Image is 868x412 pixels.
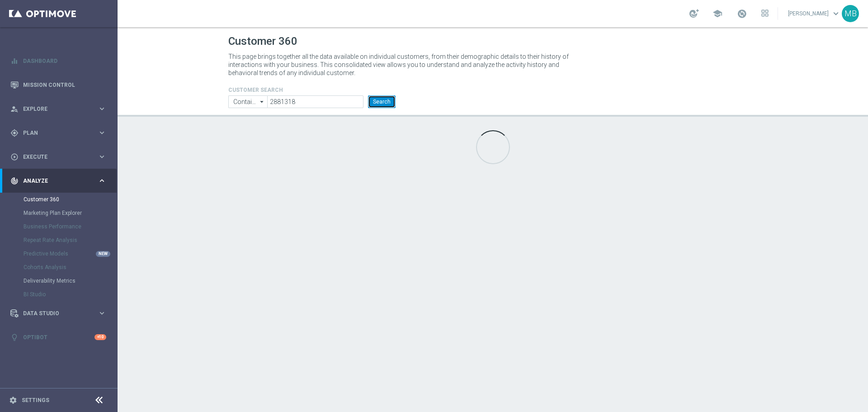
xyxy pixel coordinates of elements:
[10,333,19,341] i: lightbulb
[23,49,106,73] a: Dashboard
[10,129,107,137] button: gps_fixed Plan keyboard_arrow_right
[24,260,117,274] div: Cohorts Analysis
[98,128,106,137] i: keyboard_arrow_right
[22,398,49,403] a: Settings
[94,334,106,340] div: +10
[10,325,106,349] div: Optibot
[10,310,107,317] button: Data Studio keyboard_arrow_right
[10,105,19,113] i: person_search
[10,153,107,161] button: play_circle_outline Execute keyboard_arrow_right
[24,233,117,247] div: Repeat Rate Analysis
[98,176,106,185] i: keyboard_arrow_right
[10,334,107,341] button: lightbulb Optibot +10
[267,95,363,108] input: Enter CID, Email, name or phone
[24,196,94,203] a: Customer 360
[23,154,98,160] span: Execute
[228,87,396,93] h4: CUSTOMER SEARCH
[10,73,106,97] div: Mission Control
[258,96,267,108] i: arrow_drop_down
[228,95,267,108] input: Contains
[10,49,106,73] div: Dashboard
[228,52,576,77] p: This page brings together all the data available on individual customers, from their demographic ...
[23,130,98,136] span: Plan
[10,129,98,137] div: Plan
[24,274,117,288] div: Deliverability Metrics
[787,7,842,20] a: [PERSON_NAME]keyboard_arrow_down
[712,9,722,19] span: school
[24,277,94,284] a: Deliverability Metrics
[10,57,107,65] button: equalizer Dashboard
[24,288,117,301] div: BI Studio
[10,105,98,113] div: Explore
[10,153,98,161] div: Execute
[842,5,859,22] div: MB
[10,105,107,113] button: person_search Explore keyboard_arrow_right
[24,220,117,233] div: Business Performance
[23,106,98,112] span: Explore
[24,206,117,220] div: Marketing Plan Explorer
[10,177,19,185] i: track_changes
[98,152,106,161] i: keyboard_arrow_right
[831,9,841,19] span: keyboard_arrow_down
[368,95,396,108] button: Search
[10,177,107,185] button: track_changes Analyze keyboard_arrow_right
[228,35,757,48] h1: Customer 360
[23,325,94,349] a: Optibot
[10,309,98,317] div: Data Studio
[23,73,106,97] a: Mission Control
[98,309,106,317] i: keyboard_arrow_right
[10,57,19,65] i: equalizer
[9,396,17,404] i: settings
[24,193,117,206] div: Customer 360
[23,178,98,184] span: Analyze
[10,129,19,137] i: gps_fixed
[10,177,98,185] div: Analyze
[10,81,107,89] button: Mission Control
[24,247,117,260] div: Predictive Models
[23,311,98,316] span: Data Studio
[96,251,110,257] div: NEW
[98,104,106,113] i: keyboard_arrow_right
[10,153,19,161] i: play_circle_outline
[24,209,94,217] a: Marketing Plan Explorer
